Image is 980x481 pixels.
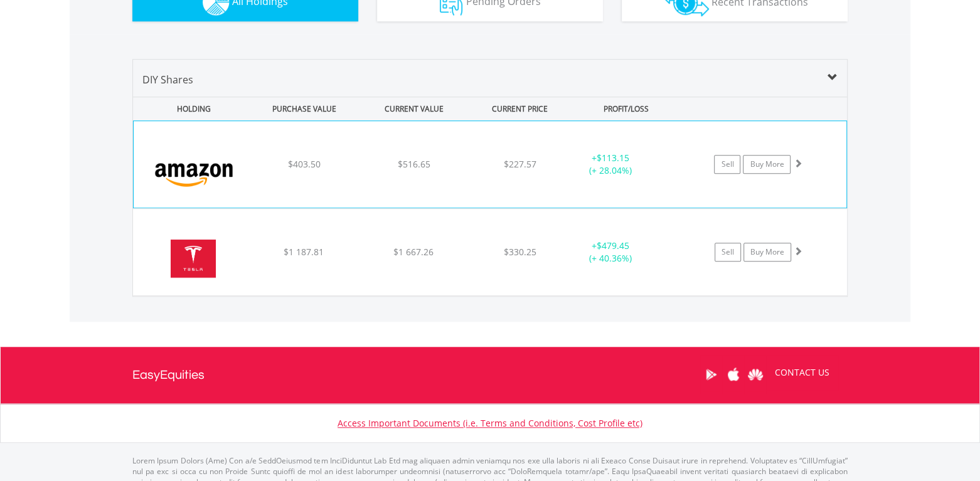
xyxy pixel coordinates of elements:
span: $1 667.26 [393,246,434,258]
a: EasyEquities [132,347,205,403]
a: CONTACT US [766,355,838,390]
div: CURRENT PRICE [470,97,570,120]
div: + (+ 40.36%) [563,240,658,265]
span: $479.45 [597,240,629,251]
div: + (+ 28.04%) [563,152,658,177]
a: Sell [715,243,741,262]
a: Sell [714,155,740,174]
span: $330.25 [504,246,536,258]
div: CURRENT VALUE [360,97,467,120]
a: Buy More [743,155,791,174]
img: EQU.US.AMZN.png [140,137,248,204]
img: EQU.US.TSLA.png [139,225,247,292]
span: $403.50 [287,158,320,170]
span: $516.65 [397,158,430,170]
span: $113.15 [597,152,629,164]
div: HOLDING [134,97,248,120]
div: PROFIT/LOSS [572,97,679,120]
span: DIY Shares [142,73,193,87]
span: $1 187.81 [284,246,324,258]
a: Huawei [744,355,766,394]
a: Buy More [743,243,791,262]
a: Apple [722,355,744,394]
a: Access Important Documents (i.e. Terms and Conditions, Cost Profile etc) [338,417,642,429]
a: Google Play [700,355,722,394]
span: $227.57 [504,158,536,170]
div: PURCHASE VALUE [250,97,358,120]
